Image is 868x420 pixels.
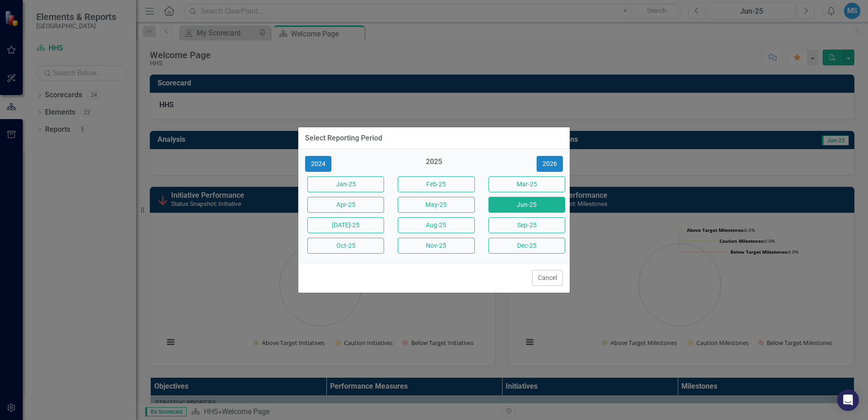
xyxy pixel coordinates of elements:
button: Feb-25 [398,176,474,192]
button: Mar-25 [488,176,565,192]
button: 2024 [305,156,331,172]
button: Sep-25 [488,217,565,233]
button: May-25 [398,197,474,213]
button: 2026 [537,156,563,172]
button: Cancel [532,270,563,286]
button: Oct-25 [307,238,384,254]
button: Dec-25 [488,238,565,254]
div: 2025 [395,157,472,172]
button: Aug-25 [398,217,474,233]
button: Nov-25 [398,238,474,254]
div: Select Reporting Period [305,134,382,142]
button: Jan-25 [307,176,384,192]
div: Open Intercom Messenger [837,389,859,411]
button: Apr-25 [307,197,384,213]
button: [DATE]-25 [307,217,384,233]
button: Jun-25 [488,197,565,213]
